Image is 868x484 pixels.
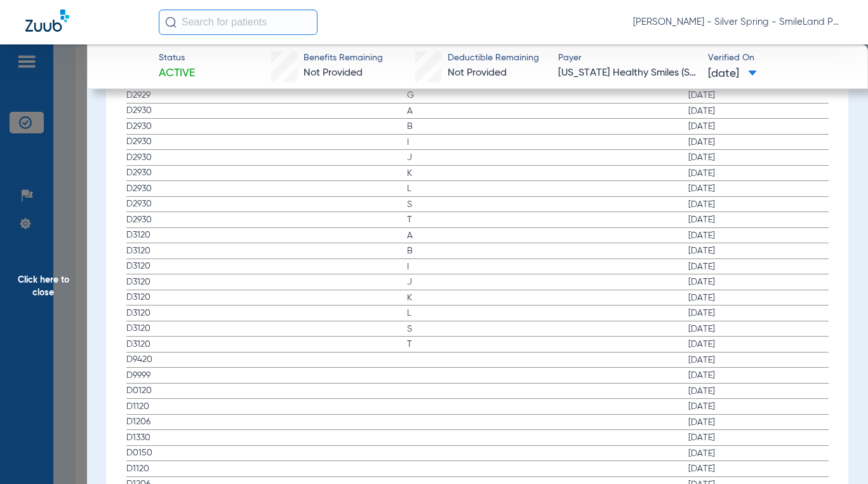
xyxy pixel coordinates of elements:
[25,10,69,32] img: Zuub Logo
[126,120,267,133] span: D2930
[126,104,267,118] span: D2930
[126,291,267,304] span: D3120
[688,245,829,257] span: [DATE]
[558,65,697,81] span: [US_STATE] Healthy Smiles (SCION)
[688,151,829,164] span: [DATE]
[126,229,267,242] span: D3120
[688,462,829,475] span: [DATE]
[558,51,697,65] span: Payer
[126,338,267,351] span: D3120
[633,16,843,29] span: [PERSON_NAME] - Silver Spring - SmileLand PD
[688,260,829,273] span: [DATE]
[126,369,267,382] span: D9999
[688,182,829,195] span: [DATE]
[688,276,829,288] span: [DATE]
[126,276,267,289] span: D3120
[688,307,829,319] span: [DATE]
[407,151,547,164] span: J
[304,68,363,78] span: Not Provided
[126,462,267,476] span: D1120
[688,385,829,398] span: [DATE]
[126,322,267,335] span: D3120
[688,338,829,351] span: [DATE]
[407,213,547,226] span: T
[407,260,547,273] span: I
[126,384,267,398] span: D0120
[688,416,829,429] span: [DATE]
[407,292,547,304] span: K
[688,229,829,242] span: [DATE]
[126,198,267,211] span: D2930
[407,198,547,211] span: S
[708,66,757,82] span: [DATE]
[407,182,547,195] span: L
[165,17,177,28] img: Search Icon
[688,292,829,304] span: [DATE]
[304,51,383,65] span: Benefits Remaining
[688,323,829,335] span: [DATE]
[126,400,267,413] span: D1120
[407,136,547,149] span: I
[448,68,507,78] span: Not Provided
[688,167,829,180] span: [DATE]
[159,10,317,35] input: Search for patients
[407,105,547,118] span: A
[688,89,829,102] span: [DATE]
[159,51,195,65] span: Status
[126,89,267,102] span: D2929
[126,431,267,445] span: D1330
[407,120,547,133] span: B
[688,431,829,444] span: [DATE]
[688,369,829,382] span: [DATE]
[126,245,267,258] span: D3120
[688,198,829,211] span: [DATE]
[407,245,547,257] span: B
[688,400,829,413] span: [DATE]
[407,276,547,288] span: J
[688,213,829,226] span: [DATE]
[126,447,267,460] span: D0150
[407,89,547,102] span: G
[126,353,267,366] span: D9420
[126,415,267,429] span: D1206
[126,166,267,180] span: D2930
[407,167,547,180] span: K
[126,260,267,273] span: D3120
[688,354,829,366] span: [DATE]
[407,229,547,242] span: A
[126,213,267,227] span: D2930
[688,120,829,133] span: [DATE]
[688,136,829,149] span: [DATE]
[407,338,547,351] span: T
[126,182,267,196] span: D2930
[448,51,539,65] span: Deductible Remaining
[126,307,267,320] span: D3120
[805,423,868,484] iframe: Chat Widget
[708,51,847,65] span: Verified On
[407,323,547,335] span: S
[159,65,195,81] span: Active
[407,307,547,319] span: L
[688,447,829,460] span: [DATE]
[126,135,267,149] span: D2930
[688,105,829,118] span: [DATE]
[126,151,267,165] span: D2930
